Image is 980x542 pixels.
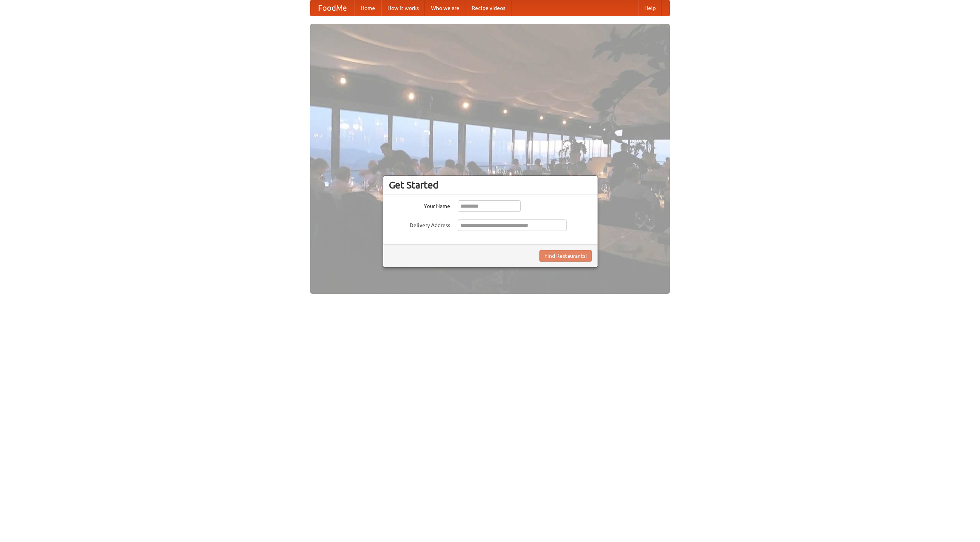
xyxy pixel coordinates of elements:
a: How it works [381,0,425,16]
h3: Get Started [389,179,592,191]
a: FoodMe [310,0,354,16]
a: Home [354,0,381,16]
label: Delivery Address [389,219,450,229]
label: Your Name [389,200,450,210]
a: Recipe videos [465,0,511,16]
button: Find Restaurants! [539,250,592,262]
a: Help [638,0,662,16]
a: Who we are [425,0,465,16]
